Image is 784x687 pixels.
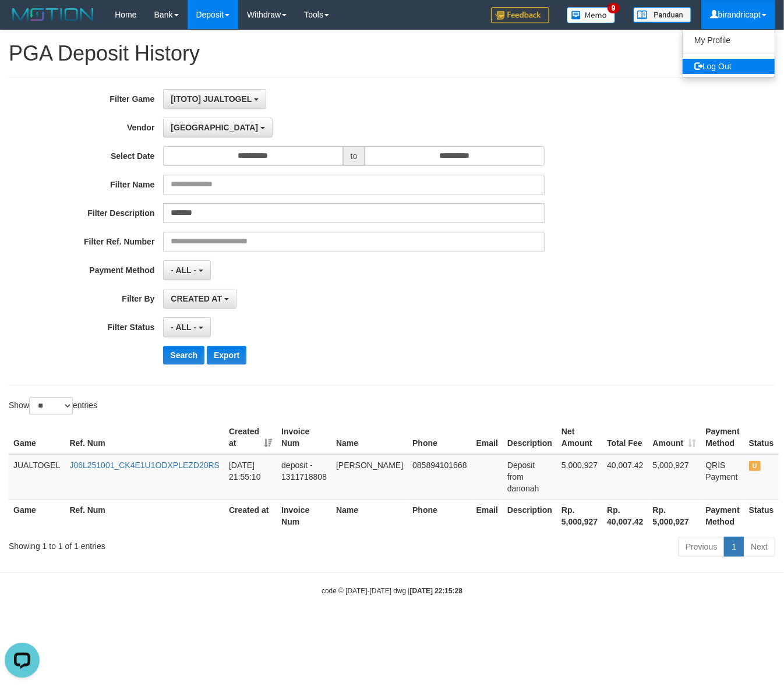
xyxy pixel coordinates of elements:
[163,89,266,109] button: [ITOTO] JUALTOGEL
[171,94,252,104] span: [ITOTO] JUALTOGEL
[9,42,775,65] h1: PGA Deposit History
[171,265,196,275] span: - ALL -
[567,7,616,23] img: Button%20Memo.svg
[163,317,210,337] button: - ALL -
[557,499,602,532] th: Rp. 5,000,927
[29,397,73,415] select: Showentries
[277,499,331,532] th: Invoice Num
[343,146,365,166] span: to
[163,346,204,364] button: Search
[277,454,331,500] td: deposit - 1311718808
[701,499,744,532] th: Payment Method
[557,421,602,454] th: Net Amount
[743,537,775,557] a: Next
[163,289,236,309] button: CREATED AT
[602,454,648,500] td: 40,007.42
[171,323,196,332] span: - ALL -
[744,499,779,532] th: Status
[648,454,701,500] td: 5,000,927
[410,587,462,595] strong: [DATE] 22:15:28
[331,454,408,500] td: [PERSON_NAME]
[678,537,725,557] a: Previous
[9,499,65,532] th: Game
[163,260,210,280] button: - ALL -
[322,587,462,595] small: code © [DATE]-[DATE] dwg |
[608,3,620,13] span: 9
[408,454,471,500] td: 085894101668
[602,421,648,454] th: Total Fee
[9,6,97,23] img: MOTION_logo.png
[472,499,503,532] th: Email
[224,421,277,454] th: Created at: activate to sort column ascending
[408,499,471,532] th: Phone
[472,421,503,454] th: Email
[9,397,97,415] label: Show entries
[503,421,557,454] th: Description
[683,59,775,74] a: Log Out
[648,421,701,454] th: Amount: activate to sort column ascending
[744,421,779,454] th: Status
[503,499,557,532] th: Description
[207,346,246,364] button: Export
[171,294,222,303] span: CREATED AT
[331,421,408,454] th: Name
[503,454,557,500] td: Deposit from danonah
[408,421,471,454] th: Phone
[648,499,701,532] th: Rp. 5,000,927
[331,499,408,532] th: Name
[701,421,744,454] th: Payment Method
[701,454,744,500] td: QRIS Payment
[163,118,272,137] button: [GEOGRAPHIC_DATA]
[749,461,761,471] span: UNPAID
[5,5,40,40] button: Open LiveChat chat widget
[9,454,65,500] td: JUALTOGEL
[602,499,648,532] th: Rp. 40,007.42
[724,537,744,557] a: 1
[277,421,331,454] th: Invoice Num
[491,7,549,23] img: Feedback.jpg
[9,536,318,552] div: Showing 1 to 1 of 1 entries
[557,454,602,500] td: 5,000,927
[65,421,224,454] th: Ref. Num
[65,499,224,532] th: Ref. Num
[171,123,258,132] span: [GEOGRAPHIC_DATA]
[683,33,775,48] a: My Profile
[224,499,277,532] th: Created at
[633,7,691,23] img: panduan.png
[224,454,277,500] td: [DATE] 21:55:10
[69,461,220,470] a: J06L251001_CK4E1U1ODXPLEZD20RS
[9,421,65,454] th: Game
